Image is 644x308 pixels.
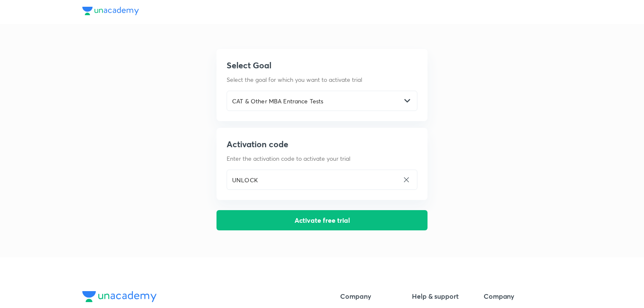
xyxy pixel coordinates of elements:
p: Select the goal for which you want to activate trial [227,75,417,84]
input: Select goal [227,92,401,110]
h5: Company [484,291,549,301]
img: Unacademy Logo [82,291,157,302]
a: Unacademy [82,7,139,17]
h5: Select Goal [227,59,417,72]
button: Activate free trial [216,210,428,230]
input: Enter activation code [227,171,399,189]
img: - [404,98,410,104]
h5: Activation code [227,138,417,151]
h5: Company [340,291,405,301]
img: Unacademy [82,7,139,15]
p: Enter the activation code to activate your trial [227,154,417,163]
h5: Help & support [412,291,477,301]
